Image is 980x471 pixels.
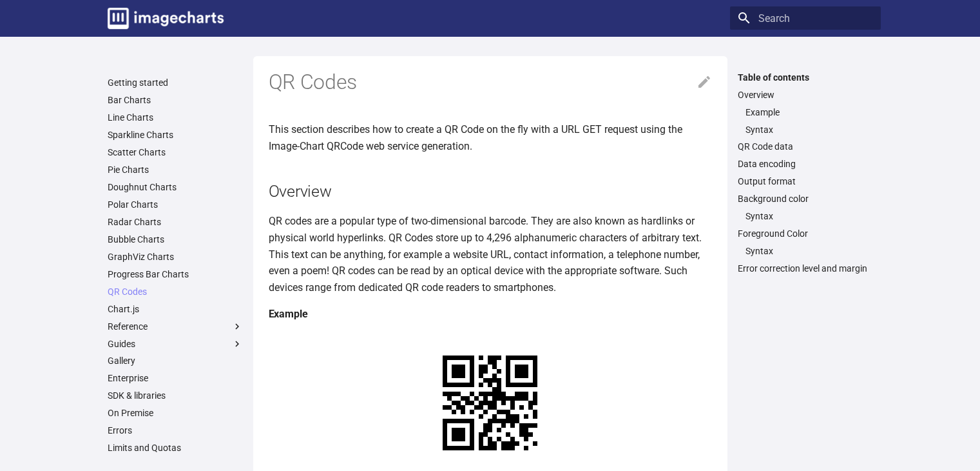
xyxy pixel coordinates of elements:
[108,338,243,350] label: Guides
[269,121,712,154] p: This section describes how to create a QR Code on the fly with a URL GET request using the Image-...
[738,263,873,274] a: Error correction level and margin
[730,72,881,275] nav: Table of contents
[108,8,224,29] img: logo
[738,106,873,135] nav: Overview
[738,158,873,170] a: Data encoding
[108,390,243,401] a: SDK & libraries
[269,213,712,296] p: QR codes are a popular type of two-dimensional barcode. They are also known as hardlinks or physi...
[108,321,243,332] label: Reference
[108,372,243,384] a: Enterprise
[738,141,873,152] a: QR Code data
[108,129,243,141] a: Sparkline Charts
[269,180,712,203] h2: Overview
[108,425,243,436] a: Errors
[738,228,873,239] a: Foreground Color
[108,251,243,263] a: GraphViz Charts
[108,442,243,454] a: Limits and Quotas
[108,181,243,193] a: Doughnut Charts
[108,407,243,419] a: On Premise
[745,124,873,135] a: Syntax
[730,6,881,30] input: Search
[738,175,873,187] a: Output format
[730,72,881,83] label: Table of contents
[108,216,243,228] a: Radar Charts
[108,355,243,366] a: Gallery
[269,69,712,96] h1: QR Codes
[738,210,873,222] nav: Background color
[102,3,229,34] a: Image-Charts documentation
[745,106,873,118] a: Example
[738,193,873,205] a: Background color
[108,146,243,158] a: Scatter Charts
[108,199,243,210] a: Polar Charts
[108,112,243,123] a: Line Charts
[745,210,873,222] a: Syntax
[108,268,243,280] a: Progress Bar Charts
[738,89,873,101] a: Overview
[745,245,873,257] a: Syntax
[738,245,873,257] nav: Foreground Color
[108,286,243,297] a: QR Codes
[108,234,243,245] a: Bubble Charts
[108,94,243,106] a: Bar Charts
[269,306,712,323] h4: Example
[108,77,243,88] a: Getting started
[108,303,243,315] a: Chart.js
[108,164,243,175] a: Pie Charts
